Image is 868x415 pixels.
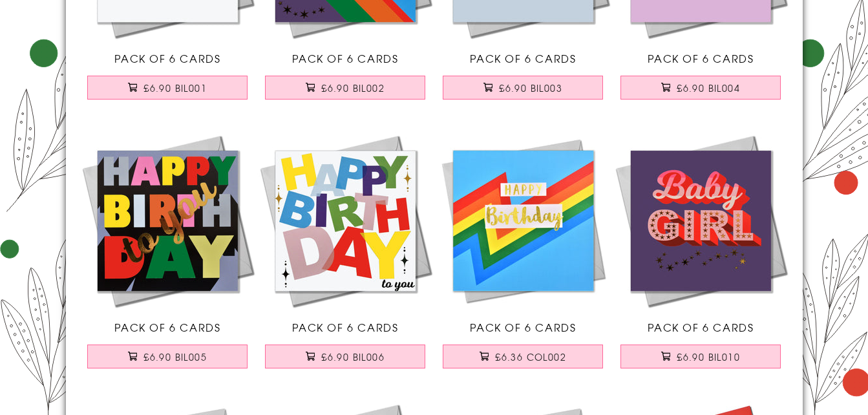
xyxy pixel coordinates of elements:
[114,319,221,335] span: Pack of 6 Cards
[292,319,399,335] span: Pack of 6 Cards
[257,132,434,310] img: Birthday Card, Scattered letters with stars and gold foil
[79,132,257,381] a: Birthday Card, Happy Birthday to you, Block of letters, with gold foil Pack of 6 Cards £6.90 BIL005
[79,132,257,310] img: Birthday Card, Happy Birthday to you, Block of letters, with gold foil
[265,345,425,368] button: £6.90 BIL006
[612,132,790,381] a: Baby Girl Card, Pink with gold stars and gold foil Pack of 6 Cards £6.90 BIL010
[87,76,248,100] button: £6.90 BIL001
[265,76,425,100] button: £6.90 BIL002
[620,345,781,368] button: £6.90 BIL010
[648,50,754,66] span: Pack of 6 Cards
[321,350,385,363] span: £6.90 BIL006
[443,345,603,368] button: £6.36 COL002
[257,132,434,381] a: Birthday Card, Scattered letters with stars and gold foil Pack of 6 Cards £6.90 BIL006
[470,319,577,335] span: Pack of 6 Cards
[612,132,790,310] img: Baby Girl Card, Pink with gold stars and gold foil
[443,76,603,100] button: £6.90 BIL003
[470,50,577,66] span: Pack of 6 Cards
[648,319,754,335] span: Pack of 6 Cards
[87,345,248,368] button: £6.90 BIL005
[620,76,781,100] button: £6.90 BIL004
[321,81,385,94] span: £6.90 BIL002
[495,350,566,363] span: £6.36 COL002
[434,132,612,310] img: Birthday Card, Colour Bolt, Happy Birthday, text foiled in shiny gold
[143,350,207,363] span: £6.90 BIL005
[292,50,399,66] span: Pack of 6 Cards
[677,350,740,363] span: £6.90 BIL010
[434,132,612,381] a: Birthday Card, Colour Bolt, Happy Birthday, text foiled in shiny gold Pack of 6 Cards £6.36 COL002
[143,81,207,94] span: £6.90 BIL001
[114,50,221,66] span: Pack of 6 Cards
[677,81,740,94] span: £6.90 BIL004
[499,81,562,94] span: £6.90 BIL003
